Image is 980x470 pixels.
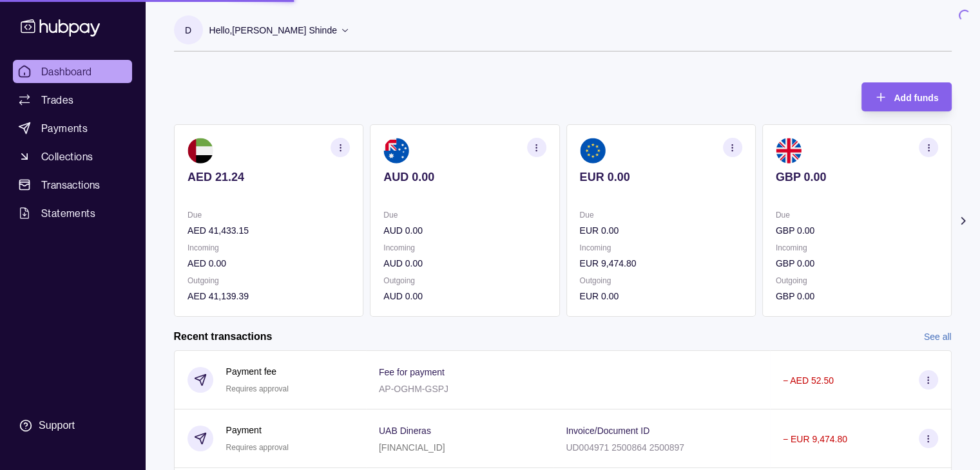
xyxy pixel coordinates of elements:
[775,223,937,238] p: GBP 0.00
[383,223,546,238] p: AUD 0.00
[13,60,132,83] a: Dashboard
[13,412,132,439] a: Support
[187,274,350,288] p: Outgoing
[783,434,847,444] p: − EUR 9,474.80
[41,177,101,193] span: Transactions
[861,82,951,111] button: Add funds
[579,241,742,255] p: Incoming
[775,170,937,184] p: GBP 0.00
[566,426,649,436] p: Invoice/Document ID
[174,330,273,344] h2: Recent transactions
[187,256,350,270] p: AED 0.00
[924,330,952,344] a: See all
[383,274,546,288] p: Outgoing
[566,442,684,453] p: UD004971 2500864 2500897
[187,241,350,255] p: Incoming
[579,138,605,164] img: eu
[187,138,213,164] img: ae
[783,375,834,386] p: − AED 52.50
[379,426,431,436] p: UAB Dineras
[41,149,93,164] span: Collections
[209,23,337,37] p: Hello, [PERSON_NAME] Shinde
[187,208,350,222] p: Due
[226,423,289,437] p: Payment
[41,64,92,79] span: Dashboard
[383,241,546,255] p: Incoming
[187,170,350,184] p: AED 21.24
[775,208,937,222] p: Due
[379,384,448,394] p: AP-OGHM-GSPJ
[41,92,73,108] span: Trades
[579,223,742,238] p: EUR 0.00
[226,384,289,393] span: Requires approval
[775,274,937,288] p: Outgoing
[226,364,289,379] p: Payment fee
[187,223,350,238] p: AED 41,433.15
[383,138,409,164] img: au
[185,23,191,37] p: D
[775,256,937,270] p: GBP 0.00
[579,289,742,303] p: EUR 0.00
[775,241,937,255] p: Incoming
[13,117,132,140] a: Payments
[579,170,742,184] p: EUR 0.00
[13,202,132,225] a: Statements
[41,205,95,221] span: Statements
[13,173,132,196] a: Transactions
[379,367,445,377] p: Fee for payment
[894,93,938,103] span: Add funds
[383,208,546,222] p: Due
[579,274,742,288] p: Outgoing
[41,120,88,136] span: Payments
[383,289,546,303] p: AUD 0.00
[775,289,937,303] p: GBP 0.00
[383,170,546,184] p: AUD 0.00
[13,88,132,111] a: Trades
[383,256,546,270] p: AUD 0.00
[775,138,801,164] img: gb
[13,145,132,168] a: Collections
[39,418,75,433] div: Support
[379,442,445,453] p: [FINANCIAL_ID]
[226,443,289,452] span: Requires approval
[187,289,350,303] p: AED 41,139.39
[579,208,742,222] p: Due
[579,256,742,270] p: EUR 9,474.80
